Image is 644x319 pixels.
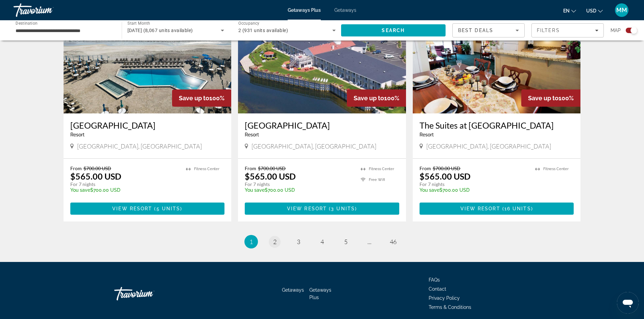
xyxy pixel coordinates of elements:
p: $700.00 USD [245,187,354,193]
span: Destination [16,21,38,25]
img: Ocean East Resort Club [64,5,232,113]
span: 3 units [331,206,355,211]
span: 46 [390,238,397,245]
span: USD [586,8,596,14]
a: FAQs [429,277,440,283]
span: [GEOGRAPHIC_DATA], [GEOGRAPHIC_DATA] [77,142,202,150]
input: Select destination [16,27,113,35]
span: From [70,165,82,171]
span: Save up to [528,95,558,102]
button: Filters [531,23,604,37]
a: Terms & Conditions [429,304,471,310]
span: You save [245,187,265,193]
h3: The Suites at [GEOGRAPHIC_DATA] [420,120,574,130]
span: Free Wifi [369,178,385,182]
a: Getaways Plus [288,7,321,13]
span: ( ) [152,206,182,211]
iframe: Botón para iniciar la ventana de mensajería [617,292,639,314]
span: Filters [537,28,560,33]
span: $700.00 USD [84,165,111,171]
p: $565.00 USD [245,171,296,181]
span: View Resort [287,206,327,211]
button: View Resort(5 units) [70,203,225,215]
p: For 7 nights [245,181,354,187]
div: 100% [521,89,580,107]
a: Contact [429,286,446,292]
button: User Menu [613,3,630,17]
span: Fitness Center [369,167,394,171]
span: ... [367,238,372,245]
a: Go Home [114,284,182,304]
span: 4 [320,238,324,245]
span: MM [616,7,627,14]
img: Riverview Resort [238,5,406,113]
span: Resort [245,132,259,137]
span: Fitness Center [194,167,219,171]
span: From [420,165,431,171]
nav: Pagination [64,235,581,248]
button: View Resort(3 units) [245,203,399,215]
span: Resort [70,132,85,137]
span: View Resort [460,206,500,211]
span: You save [420,187,439,193]
span: 3 [297,238,300,245]
span: Fitness Center [543,167,569,171]
div: 100% [172,89,231,107]
a: Getaways Plus [309,287,331,300]
a: Privacy Policy [429,295,460,301]
p: For 7 nights [70,181,180,187]
img: The Suites at Fall Creek [413,5,581,113]
button: View Resort(16 units) [420,203,574,215]
button: Change language [563,6,576,16]
span: 5 [344,238,348,245]
a: Getaways [334,7,356,13]
p: $700.00 USD [70,187,180,193]
span: 5 units [157,206,181,211]
span: ( ) [500,206,533,211]
p: $700.00 USD [420,187,529,193]
span: Map [611,26,621,35]
a: [GEOGRAPHIC_DATA] [245,120,399,130]
span: [GEOGRAPHIC_DATA], [GEOGRAPHIC_DATA] [252,142,376,150]
span: ( ) [327,206,357,211]
span: [DATE] (8,067 units available) [127,28,193,33]
span: $700.00 USD [433,165,460,171]
span: Best Deals [458,28,493,33]
span: From [245,165,256,171]
p: For 7 nights [420,181,529,187]
button: Search [341,24,446,36]
a: [GEOGRAPHIC_DATA] [70,120,225,130]
span: You save [70,187,90,193]
span: 16 units [504,206,531,211]
span: 2 [273,238,277,245]
a: Travorium [14,1,81,19]
span: Occupancy [238,21,260,26]
span: View Resort [112,206,152,211]
button: Change currency [586,6,603,16]
span: [GEOGRAPHIC_DATA], [GEOGRAPHIC_DATA] [426,142,551,150]
div: 100% [347,89,406,107]
a: Getaways [282,287,304,293]
p: $565.00 USD [70,171,121,181]
span: 2 (931 units available) [238,28,288,33]
span: $700.00 USD [258,165,286,171]
span: en [563,8,570,14]
span: Save up to [354,95,384,102]
span: 1 [249,238,253,245]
